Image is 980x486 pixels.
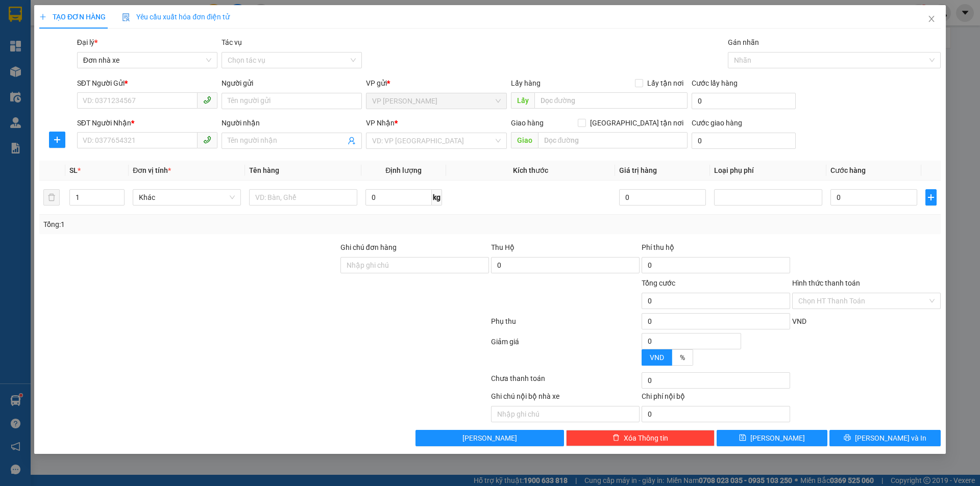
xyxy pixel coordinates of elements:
[728,38,759,46] label: Gán nhãn
[83,53,211,68] span: Đơn nhà xe
[567,430,715,446] button: deleteXóa Thông tin
[122,13,130,21] img: icon
[6,29,16,76] img: logo
[348,137,356,145] span: user-add
[122,13,230,21] span: Yêu cầu xuất hóa đơn điện tử
[692,79,738,87] label: Cước lấy hàng
[366,119,395,127] span: VP Nhận
[792,279,860,287] label: Hình thức thanh toán
[642,391,790,406] div: Chi phí nội bộ
[643,78,688,89] span: Lấy tận nơi
[792,317,806,325] span: VND
[490,316,641,334] div: Phụ thu
[432,189,442,206] span: kg
[139,190,235,205] span: Khác
[50,136,65,144] span: plus
[491,406,640,422] input: Nhập ghi chú
[39,13,106,21] span: TẠO ĐƠN HÀNG
[586,117,688,129] span: [GEOGRAPHIC_DATA] tận nơi
[49,132,65,148] button: plus
[20,67,86,75] strong: Hotline : 0889 23 23 23
[624,432,668,444] span: Xóa Thông tin
[692,93,796,109] input: Cước lấy hàng
[513,166,548,174] span: Kích thước
[511,79,541,87] span: Lấy hàng
[830,430,941,446] button: printer[PERSON_NAME] và In
[642,279,675,287] span: Tổng cước
[511,132,538,148] span: Giao
[926,193,936,201] span: plus
[249,189,357,206] input: VD: Bàn, Ghế
[917,5,946,34] button: Close
[538,132,688,148] input: Dọc đường
[43,219,378,230] div: Tổng: 1
[222,117,362,129] div: Người nhận
[133,166,171,174] span: Đơn vị tính
[77,38,97,46] span: Đại lý
[90,33,176,46] span: LHP1210251128
[222,78,362,89] div: Người gửi
[844,434,851,442] span: printer
[490,373,641,391] div: Chưa thanh toán
[222,38,242,46] label: Tác vụ
[385,166,422,174] span: Định lượng
[27,43,79,65] strong: PHIẾU GỬI HÀNG
[491,243,514,251] span: Thu Hộ
[717,430,827,446] button: save[PERSON_NAME]
[416,430,565,446] button: [PERSON_NAME]
[830,166,866,174] span: Cước hàng
[740,434,747,442] span: save
[490,336,641,370] div: Giảm giá
[249,166,279,174] span: Tên hàng
[619,189,706,206] input: 0
[77,117,217,129] div: SĐT Người Nhận
[340,243,397,251] label: Ghi chú đơn hàng
[855,432,926,444] span: [PERSON_NAME] và In
[692,133,796,149] input: Cước giao hàng
[612,434,620,442] span: delete
[491,391,640,406] div: Ghi chú nội bộ nhà xe
[373,93,501,109] span: VP LÊ HỒNG PHONG
[340,257,489,273] input: Ghi chú đơn hàng
[43,189,60,206] button: delete
[26,8,81,41] strong: CÔNG TY TNHH VĨNH QUANG
[39,13,46,20] span: plus
[534,92,688,109] input: Dọc đường
[77,78,217,89] div: SĐT Người Gửi
[927,15,936,23] span: close
[926,189,937,206] button: plus
[710,161,827,181] th: Loại phụ phí
[642,242,790,257] div: Phí thu hộ
[680,353,685,362] span: %
[650,353,664,362] span: VND
[463,432,518,444] span: [PERSON_NAME]
[511,119,544,127] span: Giao hàng
[366,78,507,89] div: VP gửi
[751,432,805,444] span: [PERSON_NAME]
[692,119,742,127] label: Cước giao hàng
[203,136,211,144] span: phone
[203,96,211,104] span: phone
[511,92,534,109] span: Lấy
[69,166,78,174] span: SL
[619,166,657,174] span: Giá trị hàng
